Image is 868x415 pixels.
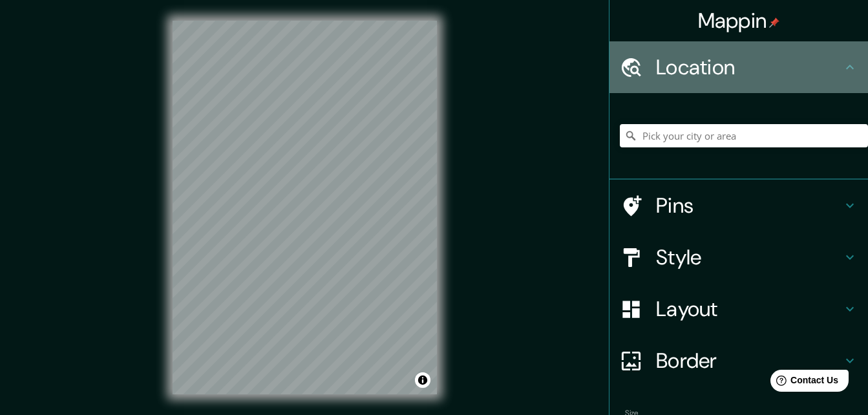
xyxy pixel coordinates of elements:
div: Pins [609,180,868,231]
div: Border [609,335,868,387]
input: Pick your city or area [620,124,868,147]
div: Style [609,231,868,283]
h4: Layout [656,296,842,322]
h4: Location [656,54,842,80]
h4: Style [656,244,842,270]
h4: Mappin [698,8,780,34]
img: pin-icon.png [769,17,779,28]
h4: Pins [656,193,842,218]
canvas: Map [173,21,437,394]
div: Layout [609,283,868,335]
div: Location [609,41,868,93]
iframe: Help widget launcher [753,365,854,401]
h4: Border [656,348,842,374]
button: Toggle attribution [415,372,430,388]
